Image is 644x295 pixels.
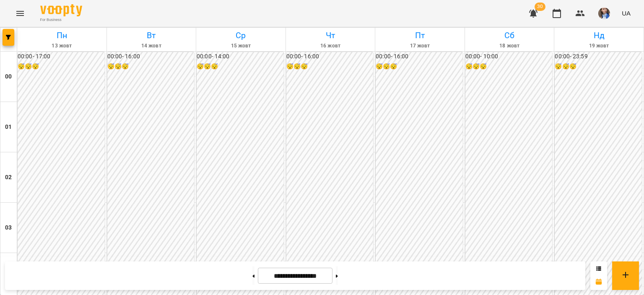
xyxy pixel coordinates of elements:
[18,62,105,71] h6: 😴😴😴
[5,223,12,232] h6: 03
[5,173,12,182] h6: 02
[466,29,553,42] h6: Сб
[466,42,553,50] h6: 18 жовт
[18,52,105,61] h6: 00:00 - 17:00
[10,3,30,23] button: Menu
[197,29,284,42] h6: Ср
[197,52,284,61] h6: 00:00 - 14:00
[465,62,553,71] h6: 😴😴😴
[376,62,463,71] h6: 😴😴😴
[197,62,284,71] h6: 😴😴😴
[18,42,105,50] h6: 13 жовт
[377,29,463,42] h6: Пт
[5,123,12,132] h6: 01
[18,29,105,42] h6: Пн
[287,42,374,50] h6: 16 жовт
[598,8,610,19] img: 727e98639bf378bfedd43b4b44319584.jpeg
[107,62,195,71] h6: 😴😴😴
[618,5,634,21] button: UA
[40,4,82,16] img: Voopty Logo
[197,42,284,50] h6: 15 жовт
[287,29,374,42] h6: Чт
[556,29,642,42] h6: Нд
[286,52,374,61] h6: 00:00 - 16:00
[556,42,642,50] h6: 19 жовт
[555,52,642,61] h6: 00:00 - 23:59
[108,42,195,50] h6: 14 жовт
[107,52,195,61] h6: 00:00 - 16:00
[465,52,553,61] h6: 00:00 - 10:00
[5,72,12,81] h6: 00
[622,9,631,18] span: UA
[108,29,195,42] h6: Вт
[286,62,374,71] h6: 😴😴😴
[535,3,545,11] span: 30
[40,17,82,23] span: For Business
[377,42,463,50] h6: 17 жовт
[555,62,642,71] h6: 😴😴😴
[376,52,463,61] h6: 00:00 - 16:00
